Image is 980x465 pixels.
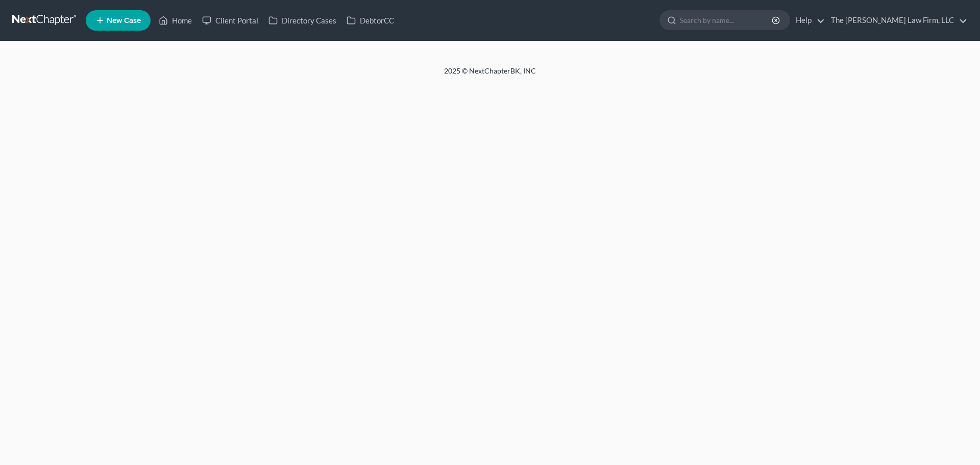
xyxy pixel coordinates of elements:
a: Help [791,11,825,30]
a: The [PERSON_NAME] Law Firm, LLC [826,11,967,30]
a: Client Portal [197,11,263,30]
a: DebtorCC [341,11,399,30]
div: 2025 © NextChapterBK, INC [199,66,781,84]
a: Home [154,11,197,30]
span: New Case [107,17,141,25]
input: Search by name... [680,11,773,30]
a: Directory Cases [263,11,341,30]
